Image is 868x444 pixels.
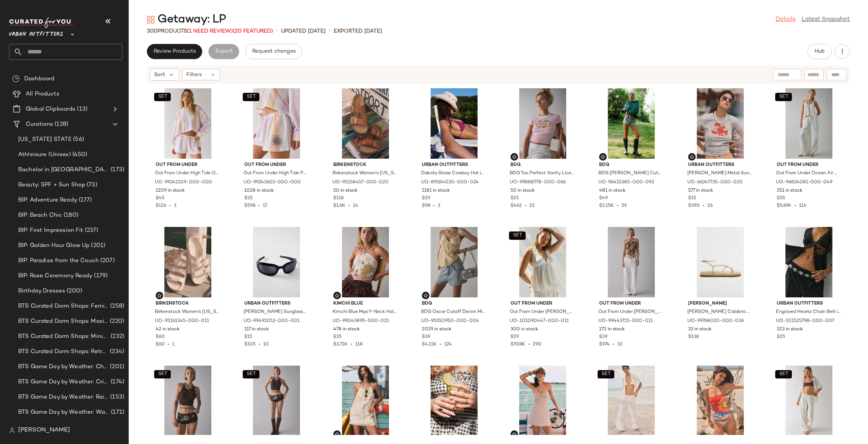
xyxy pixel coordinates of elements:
span: 33 in stock [688,326,712,333]
span: Urban Outfitters [688,162,752,169]
img: svg%3e [601,155,605,159]
span: Out From Under [599,300,663,307]
span: $598 [244,203,255,208]
img: 98251127_020_b [504,366,581,436]
span: Sort [154,71,165,79]
button: Review Products [147,44,202,59]
span: Bachelor in [GEOGRAPHIC_DATA]: LP [18,166,109,174]
span: $49 [599,195,608,202]
span: Filters [186,71,202,79]
span: [PERSON_NAME] [688,300,752,307]
span: (73) [85,181,97,189]
span: $974 [599,342,610,347]
span: Out From Under Ocean Air Cinched Wide-Leg Gauze Pant in Blue Stripe, Women's at Urban Outfitters [776,170,840,177]
span: Athleisure (Unisex) [18,150,71,159]
span: UO-101090447-000-011 [510,318,569,325]
span: SET [513,233,522,238]
span: 114 [799,203,807,208]
span: Urban Outfitters [244,300,309,307]
span: Engraved Hearts Chain Belt in Silver, Women's at Urban Outfitters [776,309,840,316]
span: Out From Under High Tide Pull-On Beach Short in Beach Stripe, Women's at Urban Outfitters [244,170,308,177]
span: BDG [510,162,575,169]
button: SET [243,93,259,101]
span: (232) [109,332,124,341]
span: 59 [621,203,627,208]
button: SET [509,231,526,240]
span: • [255,203,263,208]
span: $15 [244,334,252,341]
span: 50 in stock [333,188,358,194]
span: $35 [244,195,253,202]
span: (56) [72,135,84,144]
span: UO-95158457-000-020 [333,179,389,186]
span: UO-66247735-000-020 [687,179,743,186]
span: (180) [62,211,78,220]
span: 3 [438,203,440,208]
span: Out From Under [PERSON_NAME]-Rise Straight Leg Beach Pant in Ivory, Women's at Urban Outfitters [598,309,663,316]
span: Kimchi Blue [333,300,398,307]
img: 99144081_020_b [150,366,226,436]
span: 2029 in stock [422,326,451,333]
span: $29 [510,334,519,341]
span: All Products [26,90,59,98]
span: (201) [89,241,105,250]
span: $25 [510,195,519,202]
span: $55 [777,195,785,202]
span: 323 in stock [777,326,803,333]
img: svg%3e [335,293,339,298]
span: (234) [108,347,124,356]
span: Urban Outfitters [777,300,841,307]
span: 1181 in stock [422,188,450,194]
span: $60 [156,342,165,347]
button: SET [154,370,171,378]
span: (1 Need Review) [187,28,233,34]
span: (171) [109,408,124,417]
span: UO-99768020-000-036 [687,318,744,325]
span: 1 [172,342,175,347]
span: (174) [109,378,124,386]
img: 96706007_012_b [593,366,670,436]
span: 117 in stock [244,326,269,333]
span: $15 [688,195,696,202]
span: Birthday Dresses [18,287,65,295]
img: svg%3e [690,155,694,159]
span: Urban Outfitters [422,162,486,169]
span: $7.08K [510,342,525,347]
span: (13) [75,105,87,114]
span: BDG [422,300,486,307]
span: • [430,203,438,208]
div: Getaway: LP [147,12,226,27]
span: BIP: Beach Chic [18,211,62,220]
span: Birkenstock [156,300,220,307]
span: SET [158,94,167,100]
span: • [610,342,617,347]
button: SET [775,370,792,378]
img: 99443715_011_b [593,227,670,297]
span: Kimchi Blue Mya Y-Neck Halter Crop Top in Neutral, Women's at Urban Outfitters [333,309,397,316]
span: 3 [174,203,176,208]
span: UO-99043895-000-015 [333,318,389,325]
span: 32 [617,342,623,347]
span: $45 [156,195,164,202]
span: (258) [109,302,124,311]
span: • [525,342,533,347]
img: svg%3e [335,432,339,436]
span: BTS Game Day by Weather: Crisp & Cozy [18,378,109,386]
button: Hub [807,44,832,59]
span: Out From Under [244,162,309,169]
span: 124 [444,342,452,347]
img: 95161345_011_b [150,227,226,297]
span: Hub [814,48,825,55]
span: • [329,27,331,36]
img: 99491052_001_b [238,227,315,297]
img: 99888778_066_b [504,88,581,159]
span: (201) [108,363,124,371]
span: 351 in stock [777,188,802,194]
span: BTS Game Day by Weather: Warm & Sunny [18,408,109,417]
img: 99242109_000_b [150,88,226,159]
span: Out From Under [156,162,220,169]
span: Review Products [153,48,196,55]
span: 17 [263,203,267,208]
span: • [792,203,799,208]
img: svg%3e [9,427,15,433]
